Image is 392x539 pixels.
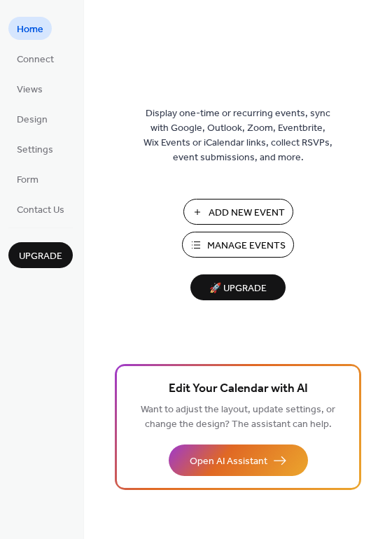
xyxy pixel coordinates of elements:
[17,203,64,218] span: Contact Us
[17,22,43,37] span: Home
[141,400,335,434] span: Want to adjust the layout, update settings, or change the design? The assistant can help.
[143,106,332,165] span: Display one-time or recurring events, sync with Google, Outlook, Zoom, Eventbrite, Wix Events or ...
[17,173,38,188] span: Form
[8,242,73,268] button: Upgrade
[8,17,52,40] a: Home
[8,167,47,190] a: Form
[182,232,294,258] button: Manage Events
[17,143,53,157] span: Settings
[183,199,293,225] button: Add New Event
[19,249,62,264] span: Upgrade
[17,83,43,97] span: Views
[207,239,286,253] span: Manage Events
[209,206,285,220] span: Add New Event
[169,444,308,476] button: Open AI Assistant
[199,279,277,298] span: 🚀 Upgrade
[17,52,54,67] span: Connect
[190,454,267,469] span: Open AI Assistant
[8,137,62,160] a: Settings
[8,47,62,70] a: Connect
[17,113,48,127] span: Design
[8,107,56,130] a: Design
[8,77,51,100] a: Views
[8,197,73,220] a: Contact Us
[169,379,308,399] span: Edit Your Calendar with AI
[190,274,286,300] button: 🚀 Upgrade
